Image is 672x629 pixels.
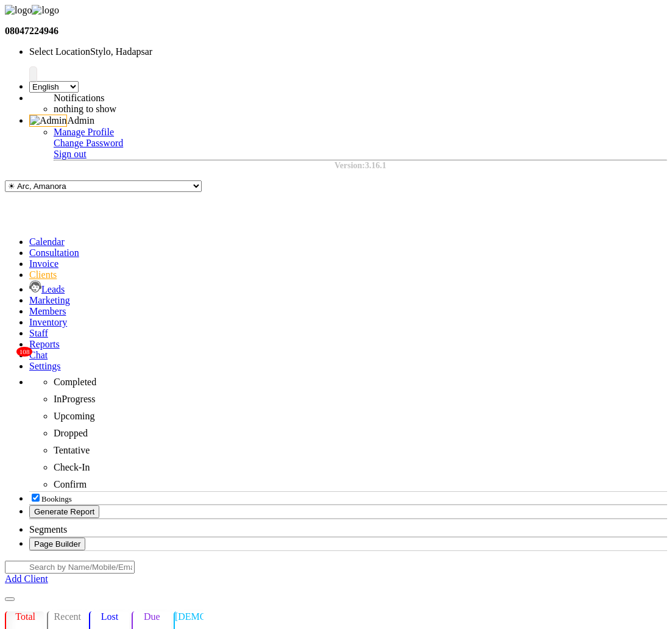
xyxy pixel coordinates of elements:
[5,5,32,16] img: logo
[54,377,96,387] span: Completed
[67,115,94,126] span: Admin
[16,347,32,357] span: 108
[32,5,58,16] img: logo
[6,611,44,622] p: Total
[29,505,99,518] button: Generate Report
[54,428,88,438] span: Dropped
[54,161,667,171] div: Version:3.16.1
[41,494,72,503] span: Bookings
[29,115,67,127] img: Admin
[54,445,90,455] span: Tentative
[5,26,58,36] b: 08047224946
[175,611,213,622] p: [DEMOGRAPHIC_DATA]
[29,284,65,294] a: Leads
[54,479,87,489] span: Confirm
[133,611,171,622] p: Due
[90,611,129,622] p: Lost
[29,258,58,269] a: Invoice
[48,611,87,622] p: Recent
[29,295,70,305] a: Marketing
[29,350,48,360] a: 108Chat
[29,328,48,338] a: Staff
[54,138,123,148] a: Change Password
[54,93,358,104] div: Notifications
[29,350,48,360] span: Chat
[54,411,95,421] span: Upcoming
[5,574,48,584] a: Add Client
[29,339,60,349] a: Reports
[29,317,67,327] a: Inventory
[54,394,95,404] span: InProgress
[29,538,85,550] button: Page Builder
[5,561,135,574] input: Search by Name/Mobile/Email/Code
[29,236,65,247] a: Calendar
[41,284,65,294] span: Leads
[29,306,66,316] a: Members
[54,104,358,115] li: nothing to show
[54,462,90,472] span: Check-In
[29,269,57,280] a: Clients
[54,127,114,137] a: Manage Profile
[29,524,67,535] span: Segments
[29,361,61,371] a: Settings
[54,149,87,159] a: Sign out
[29,247,79,258] a: Consultation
